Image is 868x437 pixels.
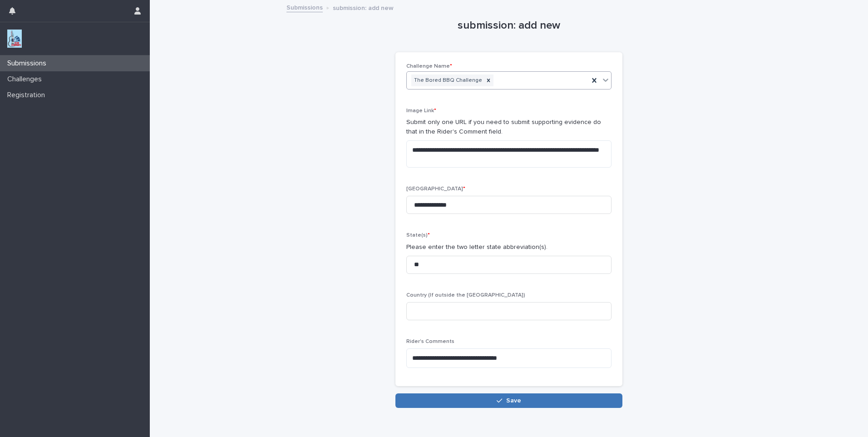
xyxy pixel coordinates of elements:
[406,233,430,238] span: State(s)
[406,186,465,192] span: [GEOGRAPHIC_DATA]
[395,19,622,32] h1: submission: add new
[4,75,49,84] p: Challenges
[406,293,525,298] span: Country (If outside the [GEOGRAPHIC_DATA])
[411,74,483,87] div: The Bored BBQ Challenge
[406,108,436,114] span: Image Link
[286,2,323,12] a: Submissions
[406,64,452,69] span: Challenge Name
[406,243,612,252] p: Please enter the two letter state abbreviation(s).
[406,339,454,344] span: Rider's Comments
[7,30,22,48] img: jxsLJbdS1eYBI7rVAS4p
[406,118,612,137] p: Submit only one URL if you need to submit supporting evidence do that in the Rider's Comment field.
[4,59,54,68] p: Submissions
[4,91,52,99] p: Registration
[506,397,521,404] span: Save
[333,2,394,12] p: submission: add new
[395,393,622,408] button: Save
